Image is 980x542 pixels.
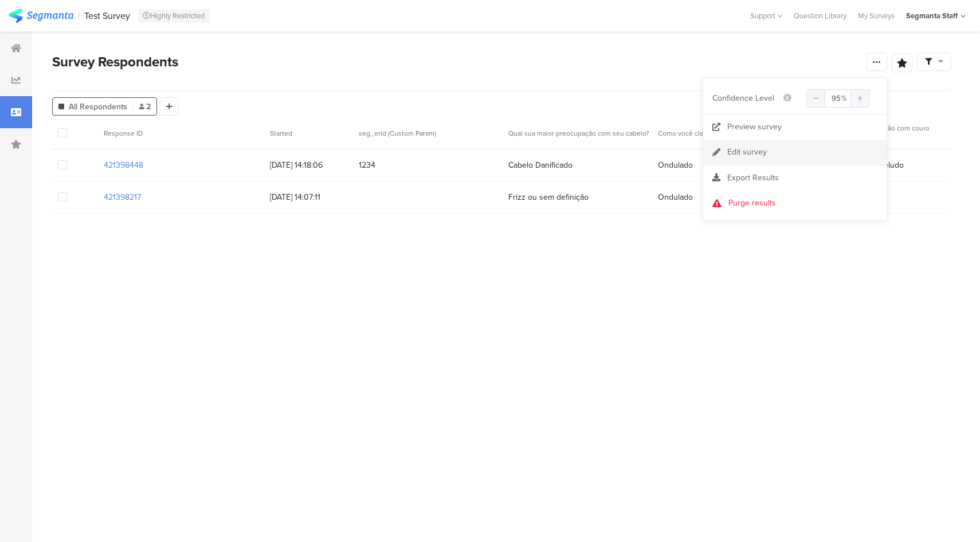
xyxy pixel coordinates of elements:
[138,9,210,23] div: Highly Restricted
[727,172,779,184] span: Export Results
[508,191,589,203] span: Frizz ou sem definição
[703,114,887,140] a: Preview survey
[104,191,141,203] section: 421398217
[852,10,900,21] a: My Surveys
[508,128,652,139] section: Qual sua maior preocupação com seu cabelo?
[727,121,782,133] div: Preview survey
[69,101,127,113] span: All Respondents
[78,9,80,22] div: |
[806,89,869,108] input: Confidence Level
[359,159,497,171] span: 1234
[841,93,847,104] span: %
[104,159,143,171] section: 421398448
[750,7,782,25] div: Support
[270,191,347,203] span: [DATE] 14:07:11
[728,197,776,209] div: Purge results
[270,128,292,139] span: Started
[658,159,693,171] span: Ondulado
[270,159,347,171] span: [DATE] 14:18:06
[712,92,774,104] span: Confidence Level
[84,10,130,21] div: Test Survey
[906,10,958,21] div: Segmanta Staff
[658,191,693,203] span: Ondulado
[104,128,143,139] span: Response ID
[9,9,73,23] img: segmanta logo
[508,159,573,171] span: Cabelo Danificado
[359,128,436,139] span: seg_erid (Custom Param)
[139,101,151,113] span: 2
[52,52,178,72] span: Survey Respondents
[788,10,852,21] a: Question Library
[703,140,887,165] a: Edit survey
[727,147,767,158] div: Edit survey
